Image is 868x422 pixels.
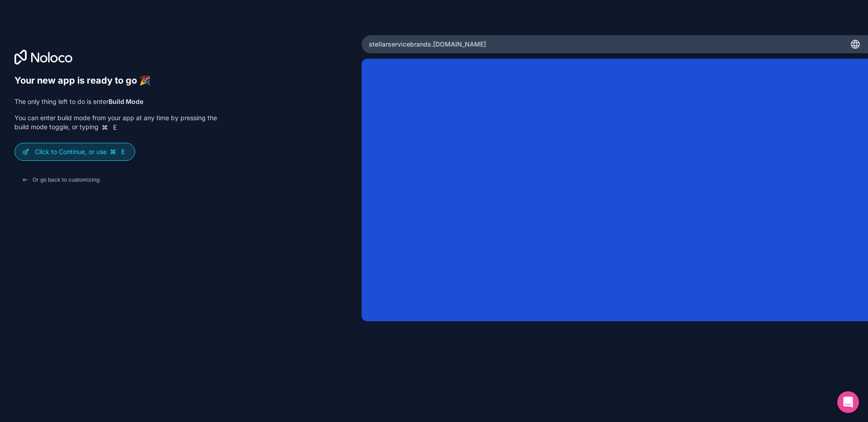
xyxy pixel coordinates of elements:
span: E [119,148,127,155]
p: You can enter build mode from your app at any time by pressing the build mode toggle, or typing [14,113,217,132]
div: Open Intercom Messenger [837,391,859,413]
p: The only thing left to do is enter [14,97,217,106]
span: E [111,124,118,131]
button: Or go back to customizing [14,172,107,188]
span: stellarservicebrands .[DOMAIN_NAME] [369,40,486,49]
h6: Your new app is ready to go 🎉 [14,75,217,86]
iframe: App Preview [362,59,868,321]
strong: Build Mode [108,98,143,105]
p: Click to Continue, or use [35,147,127,156]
